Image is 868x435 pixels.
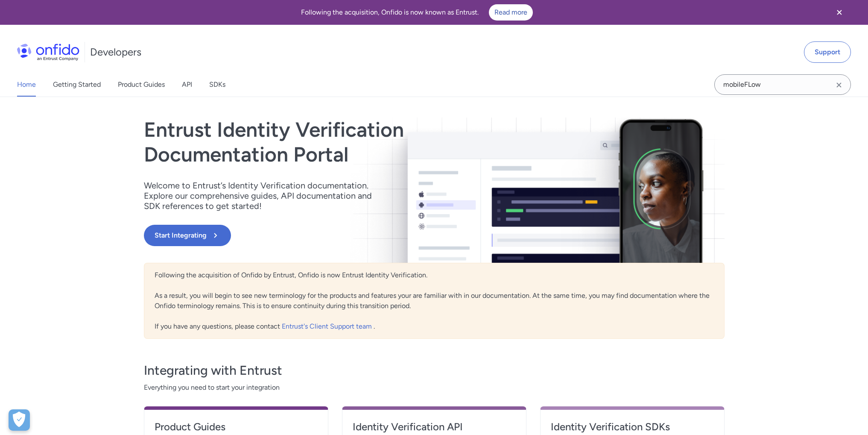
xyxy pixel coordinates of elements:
div: Cookie Preferences [9,409,30,431]
button: Start Integrating [144,225,231,246]
a: Support [804,41,851,63]
a: API [182,73,192,97]
h4: Identity Verification API [353,420,516,434]
a: Getting Started [53,73,101,97]
svg: Close banner [834,7,845,18]
p: Welcome to Entrust’s Identity Verification documentation. Explore our comprehensive guides, API d... [144,180,383,211]
span: Everything you need to start your integration [144,382,725,393]
a: Entrust's Client Support team [282,322,374,330]
h3: Integrating with Entrust [144,362,725,379]
svg: Clear search field button [834,80,844,90]
a: Read more [489,4,533,21]
h1: Developers [90,45,141,59]
a: SDKs [209,73,225,97]
h4: Product Guides [155,420,318,434]
div: Following the acquisition of Onfido by Entrust, Onfido is now Entrust Identity Verification. As a... [144,263,725,339]
a: Start Integrating [144,225,550,246]
h1: Entrust Identity Verification Documentation Portal [144,118,550,167]
button: Close banner [824,2,855,23]
a: Product Guides [118,73,165,97]
h4: Identity Verification SDKs [551,420,714,434]
input: Onfido search input field [714,74,851,95]
div: Following the acquisition, Onfido is now known as Entrust. [10,4,824,21]
img: Onfido Logo [17,44,79,61]
a: Home [17,73,36,97]
button: Open Preferences [9,409,30,431]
